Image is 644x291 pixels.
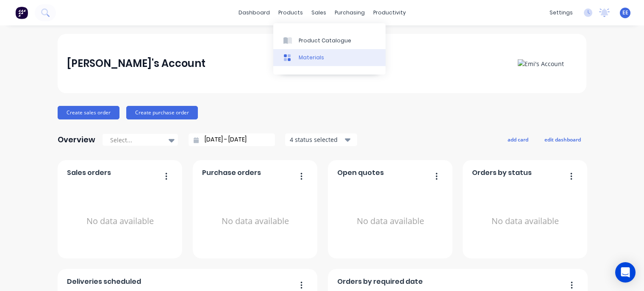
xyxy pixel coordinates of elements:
[273,49,386,66] a: Materials
[539,134,586,145] button: edit dashboard
[299,54,324,61] div: Materials
[330,6,369,19] div: purchasing
[502,134,534,145] button: add card
[58,131,95,148] div: Overview
[202,181,308,261] div: No data available
[273,32,386,49] a: Product Catalogue
[337,168,384,178] span: Open quotes
[58,106,119,119] button: Create sales order
[545,6,577,19] div: settings
[67,55,205,72] div: [PERSON_NAME]'s Account
[615,262,636,283] div: Open Intercom Messenger
[307,6,330,19] div: sales
[126,106,198,119] button: Create purchase order
[337,277,423,287] span: Orders by required date
[290,135,343,144] div: 4 status selected
[67,181,173,261] div: No data available
[472,168,532,178] span: Orders by status
[15,6,28,19] img: Factory
[285,133,357,146] button: 4 status selected
[274,6,307,19] div: products
[337,181,444,261] div: No data available
[202,168,261,178] span: Purchase orders
[369,6,410,19] div: productivity
[67,168,111,178] span: Sales orders
[518,59,564,68] img: Emi's Account
[67,277,141,287] span: Deliveries scheduled
[472,181,578,261] div: No data available
[234,6,274,19] a: dashboard
[299,37,351,44] div: Product Catalogue
[622,9,628,17] span: EE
